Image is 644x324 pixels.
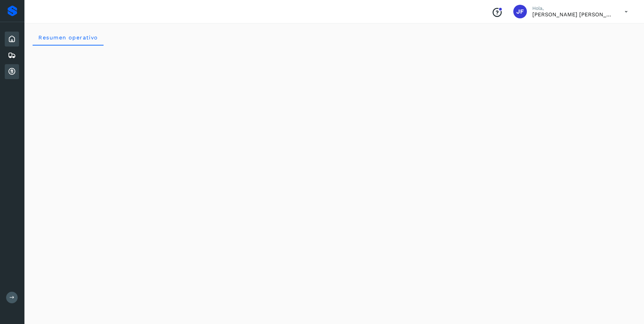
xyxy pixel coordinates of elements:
[532,5,614,11] p: Hola,
[5,64,19,79] div: Cuentas por cobrar
[5,32,19,47] div: Inicio
[5,48,19,63] div: Embarques
[38,34,98,41] span: Resumen operativo
[532,11,614,18] p: JOSE FUENTES HERNANDEZ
